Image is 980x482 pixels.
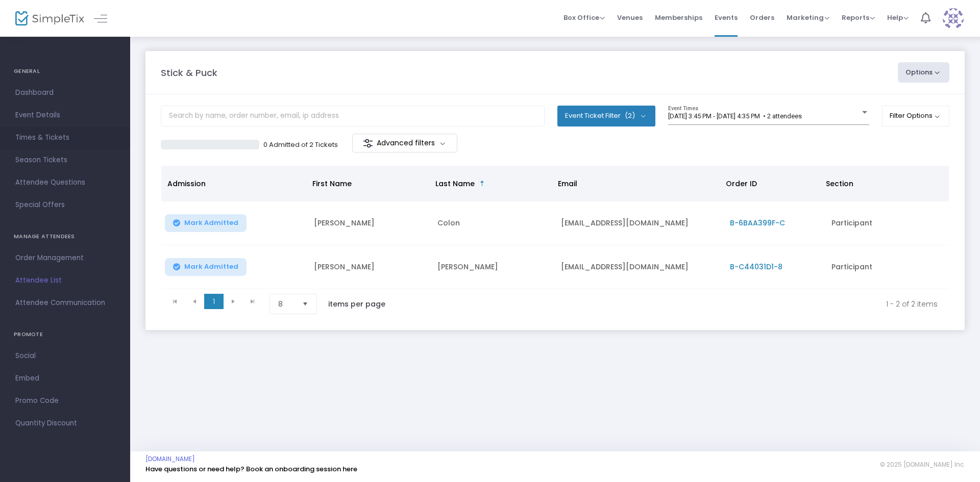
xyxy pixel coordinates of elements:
[668,112,802,120] span: [DATE] 3:45 PM - [DATE] 4:35 PM • 2 attendees
[407,294,938,314] kendo-pager-info: 1 - 2 of 2 items
[15,274,115,287] span: Attendee List
[880,461,965,469] span: © 2025 [DOMAIN_NAME] Inc.
[750,5,774,31] span: Orders
[15,86,115,99] span: Dashboard
[308,201,431,245] td: [PERSON_NAME]
[625,112,635,120] span: (2)
[145,464,357,474] a: Have questions or need help? Book an onboarding session here
[204,294,224,309] span: Page 1
[787,13,829,22] span: Marketing
[161,66,217,80] m-panel-title: Stick & Puck
[184,263,238,271] span: Mark Admitted
[887,13,909,22] span: Help
[14,61,116,82] h4: GENERAL
[184,219,238,227] span: Mark Admitted
[15,372,115,385] span: Embed
[165,258,247,276] button: Mark Admitted
[165,214,247,232] button: Mark Admitted
[842,13,875,22] span: Reports
[14,324,116,345] h4: PROMOTE
[161,106,545,126] input: Search by name, order number, email, ip address
[898,62,950,83] button: Options
[617,5,643,31] span: Venues
[161,166,949,289] div: Data table
[431,245,555,289] td: [PERSON_NAME]
[715,5,738,31] span: Events
[825,201,949,245] td: Participant
[730,262,782,272] span: B-C44031D1-8
[15,296,115,310] span: Attendee Communication
[555,201,724,245] td: [EMAIL_ADDRESS][DOMAIN_NAME]
[655,5,702,31] span: Memberships
[825,245,949,289] td: Participant
[563,13,605,22] span: Box Office
[555,245,724,289] td: [EMAIL_ADDRESS][DOMAIN_NAME]
[14,226,116,247] h4: MANAGE ATTENDEES
[882,106,950,126] button: Filter Options
[363,138,373,148] img: filter
[15,198,115,212] span: Special Offers
[826,179,853,189] span: Section
[15,417,115,430] span: Quantity Discount
[478,180,486,188] span: Sortable
[557,106,655,126] button: Event Ticket Filter(2)
[726,179,757,189] span: Order ID
[730,218,785,228] span: B-6BAA399F-C
[298,294,312,314] button: Select
[435,179,475,189] span: Last Name
[15,154,115,167] span: Season Tickets
[15,349,115,363] span: Social
[431,201,555,245] td: Colon
[352,134,458,153] m-button: Advanced filters
[15,176,115,189] span: Attendee Questions
[278,299,294,309] span: 8
[15,109,115,122] span: Event Details
[15,394,115,408] span: Promo Code
[167,179,206,189] span: Admission
[15,131,115,144] span: Times & Tickets
[312,179,352,189] span: First Name
[328,299,385,309] label: items per page
[263,140,338,150] p: 0 Admitted of 2 Tickets
[558,179,577,189] span: Email
[145,455,195,463] a: [DOMAIN_NAME]
[15,251,115,265] span: Order Management
[308,245,431,289] td: [PERSON_NAME]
